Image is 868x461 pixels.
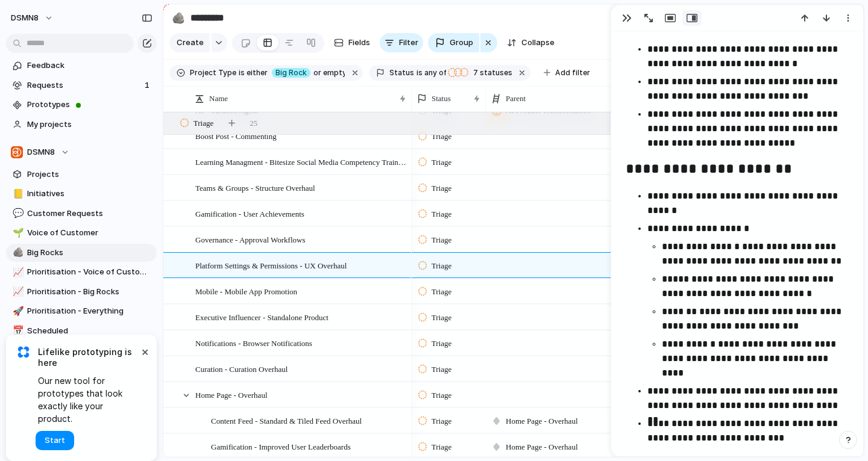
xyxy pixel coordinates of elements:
a: 📈Prioritisation - Big Rocks [6,283,157,301]
span: any of [423,67,446,78]
span: Collapse [521,37,555,49]
span: Platform Settings & Permissions - UX Overhaul [195,258,347,272]
a: Prototypes [6,96,157,114]
span: Teams & Groups - Structure Overhaul [195,181,315,194]
span: Triage [432,338,451,350]
span: is [239,67,245,78]
span: 25 [250,117,257,129]
a: 💬Customer Requests [6,205,157,223]
span: Triage [432,156,451,169]
button: Start [36,431,74,450]
span: is [417,67,423,78]
span: Lifelike prototyping is here [38,347,139,368]
span: Our new tool for prototypes that look exactly like your product. [38,374,139,425]
span: Status [389,67,414,78]
span: Big Rock [275,67,307,78]
button: 🪨 [11,247,23,259]
button: 🌱 [11,227,23,239]
span: Prototypes [27,99,153,111]
span: Status [432,93,451,105]
button: DSMN8 [5,8,60,28]
div: 💬 [13,206,21,220]
span: Home Page - Overhaul [506,415,578,427]
span: statuses [470,67,512,78]
div: 📅Scheduled [6,322,157,340]
span: Feedback [27,60,153,72]
a: 🌱Voice of Customer [6,224,157,242]
span: or empty [312,67,345,78]
a: 📒Initiatives [6,185,157,203]
button: 7 statuses [447,66,515,79]
span: Triage [432,312,451,324]
div: 📅 [13,324,21,338]
span: Triage [432,131,451,143]
span: Filter [399,37,418,49]
span: Gamification - Improved User Leaderboards [211,439,351,453]
span: either [245,67,268,78]
span: Start [45,435,65,447]
a: Feedback [6,57,157,75]
span: Triage [432,441,451,453]
span: My projects [27,119,153,131]
span: Governance - Approval Workflows [195,232,305,246]
span: Mobile - Mobile App Promotion [195,284,297,298]
span: Executive Influencer - Standalone Product [195,310,329,324]
span: Triage [432,234,451,246]
div: 🪨 [13,246,21,259]
button: Create [169,33,210,52]
button: isany of [414,66,448,79]
span: Fields [348,37,370,49]
span: Scheduled [27,325,153,337]
button: Big Rockor empty [269,66,348,79]
button: 📅 [11,325,23,337]
span: Triage [432,286,451,298]
span: Customer Requests [27,208,153,220]
span: Group [450,37,473,49]
span: Triage [432,182,451,194]
a: 🪨Big Rocks [6,244,157,262]
button: Dismiss [137,344,152,359]
button: Group [428,33,479,52]
span: Home Page - Overhaul [195,388,268,401]
span: Prioritisation - Everything [27,305,153,317]
span: Create [177,37,204,49]
span: Add filter [555,67,590,78]
span: Learning Managment - Bitesize Social Media Competency Training Modules [195,155,407,169]
button: Filter [380,33,423,52]
span: Prioritisation - Voice of Customer [27,266,153,278]
span: Triage [432,364,451,376]
span: Gamification - User Achievements [195,206,304,220]
span: Triage [432,208,451,220]
button: 📈 [11,286,23,298]
div: 🪨 [172,10,185,26]
span: Projects [27,169,153,181]
div: 📒 [13,187,21,201]
span: Triage [193,117,213,129]
a: 📈Prioritisation - Voice of Customer [6,263,157,281]
span: Triage [432,415,451,427]
span: Voice of Customer [27,227,153,239]
button: DSMN8 [6,143,157,161]
span: Triage [432,260,451,272]
div: 🚀 [13,305,21,318]
span: 1 [145,79,152,91]
div: 📈 [13,285,21,299]
a: 🚀Prioritisation - Everything [6,302,157,320]
span: Requests [27,79,141,91]
span: DSMN8 [11,12,39,24]
button: 💬 [11,208,23,220]
div: 🌱 [13,226,21,240]
button: 🪨 [169,8,188,28]
button: 🚀 [11,305,23,317]
span: Triage [432,389,451,401]
button: 📒 [11,188,23,200]
span: Initiatives [27,188,153,200]
span: Parent [506,93,526,105]
a: Projects [6,166,157,184]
